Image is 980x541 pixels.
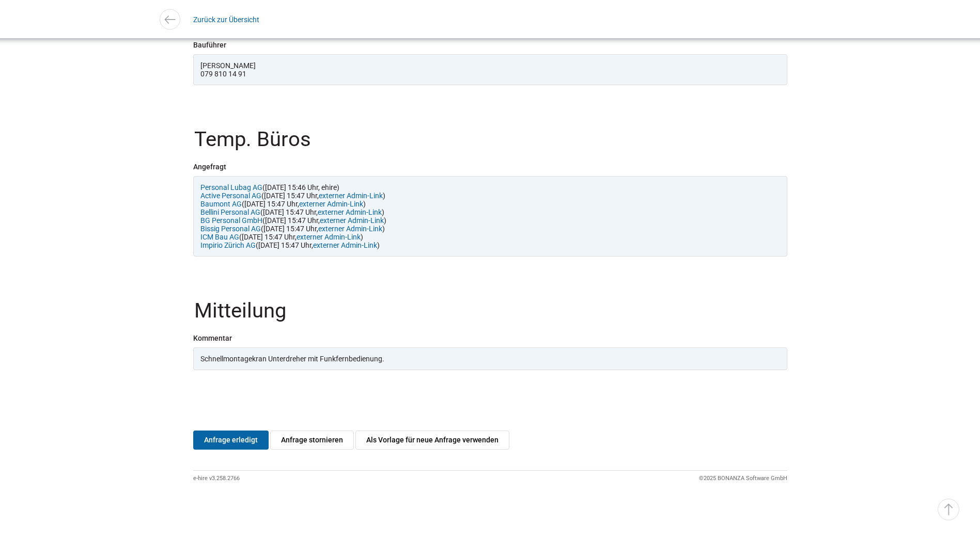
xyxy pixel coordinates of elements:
[938,499,959,520] a: ▵ Nach oben
[200,183,262,192] a: Personal Lubag AG
[193,471,240,486] div: e-hire v3.258.2766
[193,431,269,450] a: Anfrage erledigt
[200,200,242,208] a: Baumont AG
[297,233,361,241] a: externer Admin-Link
[200,70,780,78] div: 079 810 14 91
[699,471,787,486] div: ©2025 BONANZA Software GmbH
[193,41,787,49] div: Bauführer
[200,241,256,249] a: Impirio Zürich AG
[193,300,789,334] legend: Mitteilung
[193,347,787,370] div: Schnellmontagekran Unterdreher mit Funkfernbedienung.
[200,61,780,70] div: [PERSON_NAME]
[200,208,260,216] a: Bellini Personal AG
[299,200,363,208] a: externer Admin-Link
[193,334,787,342] div: Kommentar
[200,225,261,233] a: Bissig Personal AG
[162,12,177,27] img: icon-arrow-left.svg
[200,216,262,225] a: BG Personal GmbH
[193,129,789,163] legend: Temp. Büros
[193,176,787,257] div: ([DATE] 15:46 Uhr, ehire) ([DATE] 15:47 Uhr, ) ([DATE] 15:47 Uhr, ) ([DATE] 15:47 Uhr, ) ([DATE] ...
[193,163,787,171] div: Angefragt
[355,431,509,450] a: Als Vorlage für neue Anfrage verwenden
[318,208,382,216] a: externer Admin-Link
[193,8,259,31] a: Zurück zur Übersicht
[200,192,261,200] a: Active Personal AG
[313,241,377,249] a: externer Admin-Link
[270,431,354,450] a: Anfrage stornieren
[320,216,384,225] a: externer Admin-Link
[200,233,239,241] a: ICM Bau AG
[319,192,383,200] a: externer Admin-Link
[318,225,382,233] a: externer Admin-Link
